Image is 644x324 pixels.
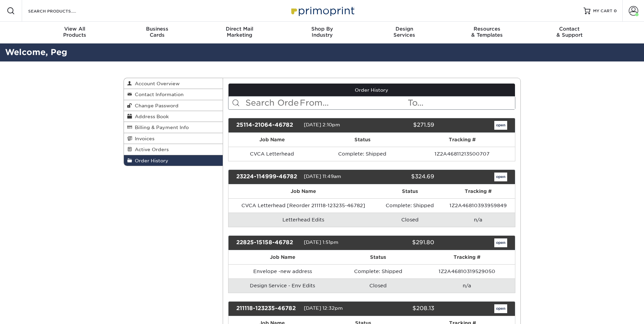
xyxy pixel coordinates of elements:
th: Tracking # [441,184,515,198]
th: Tracking # [409,133,515,147]
th: Status [337,250,420,264]
span: [DATE] 1:51pm [304,239,338,245]
span: [DATE] 2:10pm [304,122,340,127]
span: Invoices [132,136,154,141]
td: Complete: Shipped [315,147,409,161]
th: Job Name [228,184,378,198]
span: Address Book [132,114,169,119]
span: Design [363,26,446,32]
td: 1Z2A46811213500707 [409,147,515,161]
div: $324.69 [367,173,439,181]
span: View All [34,26,116,32]
div: 22825-15158-46782 [231,238,304,247]
a: View AllProducts [34,22,116,43]
td: Closed [378,213,441,227]
div: 25114-21064-46782 [231,121,304,130]
input: To... [407,96,515,109]
td: 1Z2A46810319529050 [419,264,515,278]
span: Shop By [281,26,363,32]
a: Shop ByIndustry [281,22,363,43]
td: Design Service - Env Edits [228,278,337,293]
a: BusinessCards [116,22,198,43]
a: open [494,121,507,130]
input: Search Orders... [245,96,299,109]
td: Envelope -new address [228,264,337,278]
div: $271.59 [367,121,439,130]
td: Letterhead Edits [228,213,378,227]
img: Primoprint [288,3,356,18]
a: open [494,304,507,313]
div: 211118-123235-46782 [231,304,304,313]
span: Contact [528,26,611,32]
span: Order History [132,158,168,163]
a: Resources& Templates [446,22,528,43]
a: Contact& Support [528,22,611,43]
span: Change Password [132,103,179,108]
td: n/a [419,278,515,293]
div: 23224-114999-46782 [231,173,304,181]
a: Direct MailMarketing [198,22,281,43]
span: [DATE] 12:32pm [304,305,343,311]
span: Business [116,26,198,32]
td: CVCA Letterhead [Reorder 211118-123235-46782] [228,198,378,213]
span: Active Orders [132,147,169,152]
span: 0 [614,8,617,13]
td: 1Z2A46810393959849 [441,198,515,213]
td: Complete: Shipped [378,198,441,213]
div: Marketing [198,26,281,38]
td: Closed [337,278,420,293]
th: Job Name [228,250,337,264]
td: Complete: Shipped [337,264,420,278]
div: & Templates [446,26,528,38]
span: MY CART [593,8,612,14]
a: Account Overview [124,78,223,89]
a: open [494,173,507,181]
td: CVCA Letterhead [228,147,315,161]
th: Status [315,133,409,147]
div: $291.80 [367,238,439,247]
a: Active Orders [124,144,223,155]
a: Change Password [124,100,223,111]
th: Status [378,184,441,198]
div: $208.13 [367,304,439,313]
input: SEARCH PRODUCTS..... [27,7,94,15]
a: Contact Information [124,89,223,100]
div: Services [363,26,446,38]
a: Billing & Payment Info [124,122,223,133]
span: Resources [446,26,528,32]
div: Cards [116,26,198,38]
th: Tracking # [419,250,515,264]
a: Order History [124,155,223,166]
span: Billing & Payment Info [132,125,189,130]
a: open [494,238,507,247]
a: DesignServices [363,22,446,43]
a: Address Book [124,111,223,122]
th: Job Name [228,133,315,147]
span: Direct Mail [198,26,281,32]
td: n/a [441,213,515,227]
span: [DATE] 11:49am [304,174,341,179]
div: & Support [528,26,611,38]
a: Order History [228,84,515,96]
span: Contact Information [132,92,184,97]
a: Invoices [124,133,223,144]
div: Products [34,26,116,38]
div: Industry [281,26,363,38]
span: Account Overview [132,81,180,86]
input: From... [299,96,407,109]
